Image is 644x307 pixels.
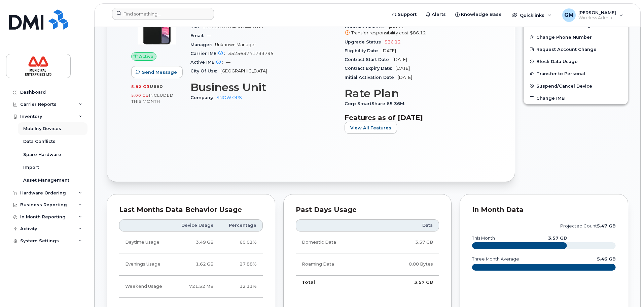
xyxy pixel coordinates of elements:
span: GM [564,11,574,19]
td: 12.11% [220,276,263,298]
div: In Month Data [472,207,616,213]
span: Knowledge Base [461,11,502,18]
tspan: 5.47 GB [597,223,616,228]
span: Alerts [432,11,446,18]
span: Company [190,95,216,100]
h3: Features as of [DATE] [345,114,491,122]
span: Wireless Admin [578,15,616,21]
span: [DATE] [395,66,410,71]
span: Manager [190,42,215,47]
span: Upgrade Status [345,39,385,44]
button: Block Data Usage [524,55,628,67]
span: Suspend/Cancel Device [536,83,592,88]
button: Suspend/Cancel Device [524,80,628,92]
span: View All Features [350,125,391,131]
span: Carrier IMEI [190,51,228,56]
span: [DATE] [393,57,407,62]
span: $86.12 [345,24,491,36]
th: Data [376,219,439,232]
a: Support [387,8,421,21]
span: [DATE] [398,75,412,80]
text: three month average [472,256,519,262]
span: [PERSON_NAME] [578,10,616,15]
th: Percentage [220,219,263,232]
span: Initial Activation Date [345,75,398,80]
td: Total [296,276,376,288]
span: Send Message [142,69,177,75]
button: Change Phone Number [524,31,628,43]
td: 3.49 GB [172,232,220,253]
span: [GEOGRAPHIC_DATA] [220,68,267,73]
text: 5.46 GB [597,256,616,262]
td: 721.52 MB [172,276,220,298]
tr: Friday from 6:00pm to Monday 8:00am [119,276,263,298]
span: included this month [131,93,174,104]
h3: Rate Plan [345,87,491,99]
text: this month [472,236,495,241]
th: Device Usage [172,219,220,232]
a: SNOW OPS [216,95,242,100]
div: Last Months Data Behavior Usage [119,207,263,213]
span: Active IMEI [190,60,226,65]
span: used [150,84,163,89]
span: Enable Call Forwarding [536,23,591,28]
td: Weekend Usage [119,276,172,298]
span: Quicklinks [520,12,544,18]
text: 3.57 GB [548,236,567,241]
span: $36.12 [385,39,401,44]
span: — [207,33,211,38]
span: [DATE] [382,48,396,53]
a: Alerts [421,8,451,21]
span: Corp SmartShare 65 36M [345,101,408,106]
td: 0.00 Bytes [376,253,439,275]
span: — [226,60,230,65]
td: 1.62 GB [172,253,220,275]
span: Email [190,33,207,38]
td: Daytime Usage [119,232,172,253]
span: Support [398,11,417,18]
tr: Weekdays from 6:00pm to 8:00am [119,253,263,275]
td: 3.57 GB [376,232,439,253]
td: Domestic Data [296,232,376,253]
text: projected count [560,223,616,228]
div: Past Days Usage [296,207,439,213]
span: 352563741733795 [228,51,274,56]
button: Change IMEI [524,92,628,104]
div: Gillian MacNeill [558,8,628,22]
span: City Of Use [190,68,220,73]
td: 3.57 GB [376,276,439,288]
a: Knowledge Base [451,8,506,21]
td: 27.88% [220,253,263,275]
button: Transfer to Personal [524,67,628,80]
button: View All Features [345,122,397,134]
span: $86.12 [410,30,426,35]
td: Roaming Data [296,253,376,275]
span: 5.00 GB [131,93,149,98]
button: Request Account Change [524,43,628,55]
span: Transfer responsibility cost [351,30,408,35]
span: Contract Start Date [345,57,393,62]
td: 60.01% [220,232,263,253]
span: Unknown Manager [215,42,256,47]
span: Eligibility Date [345,48,382,53]
span: Contract Expiry Date [345,66,395,71]
div: Quicklinks [507,8,556,22]
input: Find something... [112,8,214,20]
td: Evenings Usage [119,253,172,275]
h3: Business Unit [190,81,336,93]
span: Active [139,53,153,60]
span: 5.82 GB [131,84,150,89]
button: Send Message [131,66,183,78]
